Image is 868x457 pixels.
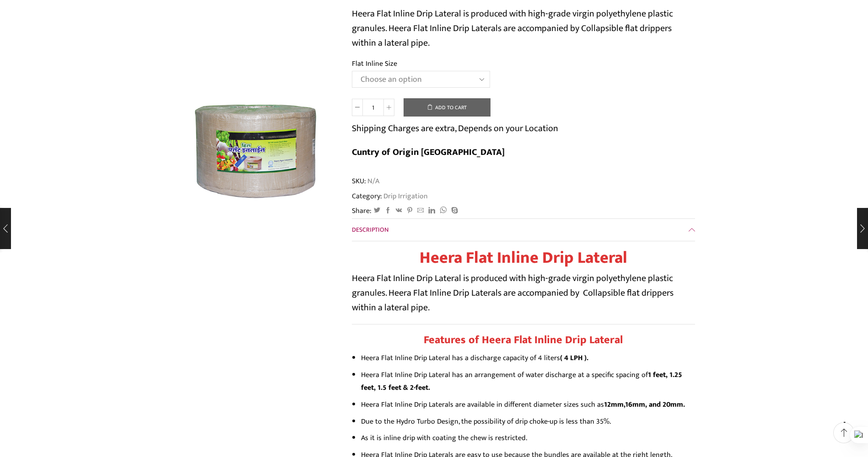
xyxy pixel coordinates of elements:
[363,99,383,116] input: Product quantity
[361,398,695,411] li: Heera Flat Inline Drip Laterals are available in different diameter sizes such as
[361,368,695,394] li: Heera Flat Inline Drip Lateral has an arrangement of water discharge at a specific spacing of
[424,331,623,349] strong: Features of Heera Flat Inline Drip Lateral
[366,176,379,186] span: N/A
[560,352,588,364] strong: ( 4 LPH ).
[604,399,685,410] strong: 12mm,16mm, and 20mm.
[404,98,491,117] button: Add to cart
[352,121,558,136] p: Shipping Charges are extra, Depends on your Location
[352,219,695,241] a: Description
[352,6,695,50] p: Heera Flat Inline Drip Lateral is produced with high-grade virgin polyethylene plastic granules. ...
[352,176,695,186] span: SKU:
[382,190,428,202] a: Drip Irrigation
[361,351,695,365] li: Heera Flat Inline Drip Lateral has a discharge capacity of 4 liters
[361,431,695,445] li: As it is inline drip with coating the chew is restricted.
[352,224,388,235] span: Description
[352,58,397,69] label: Flat Inline Size
[420,244,627,271] strong: Heera Flat Inline Drip Lateral
[352,144,505,160] b: Cuntry of Origin [GEOGRAPHIC_DATA]
[361,415,695,428] li: Due to the Hydro Turbo Design, the possibility of drip choke-up is less than 35%.
[352,271,695,315] p: Heera Flat Inline Drip Lateral is produced with high-grade virgin polyethylene plastic granules. ...
[352,191,428,202] span: Category:
[352,206,372,216] span: Share:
